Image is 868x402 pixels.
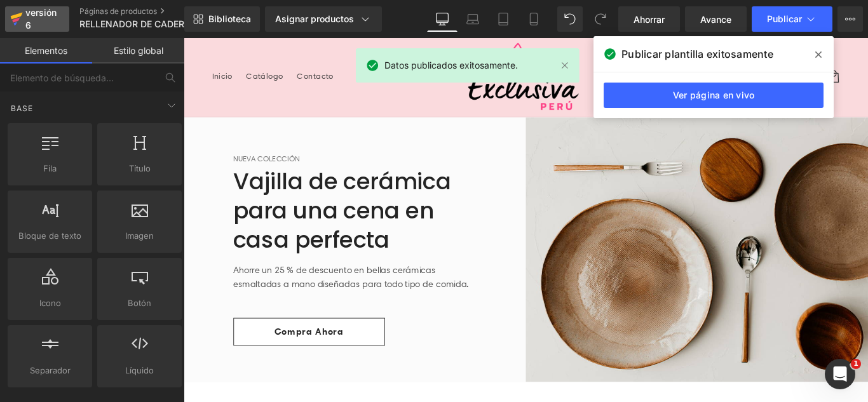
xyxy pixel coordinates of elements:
font: Título [129,163,151,173]
a: Tableta [488,6,519,32]
font: Base [11,104,33,113]
a: Nueva Biblioteca [184,6,260,32]
a: Ver página en vivo [604,83,824,108]
font: versión 6 [25,7,57,30]
font: Catálogo [71,37,112,48]
font: Icono [39,298,61,308]
font: Publicar plantilla exitosamente [621,48,773,60]
summary: Búsqueda [661,29,689,57]
font: Líquido [125,365,154,375]
font: Ahorrar [634,14,665,25]
button: Más [837,6,863,32]
a: De oficina [427,6,458,32]
a: Inicio [24,29,63,56]
a: Catálogo [63,29,120,56]
font: Fila [43,163,57,173]
a: Páginas de productos [79,6,226,17]
font: Ahorre un 25 % de descuento en bellas cerámicas esmaltadas a mano diseñadas para todo tipo de com... [56,255,321,282]
font: Estilo global [114,45,163,56]
font: Avance [700,14,731,25]
font: Páginas de productos [79,6,157,16]
font: Biblioteca [208,13,251,24]
img: Exclusiva Perú [318,5,445,81]
iframe: Chat en vivo de Intercom [825,359,855,389]
font: Datos publicados exitosamente. [384,60,518,70]
font: Nueva colección [56,130,131,140]
font: Vajilla de cerámica para una cena en casa perfecta [56,143,301,245]
a: Móvil [519,6,549,32]
font: 1 [853,359,858,368]
font: Ver página en vivo [673,90,755,100]
button: Deshacer [557,6,583,32]
button: Rehacer [588,6,613,32]
font: Inicio [32,37,55,48]
font: Imagen [125,231,154,241]
font: Contacto [127,37,168,48]
a: Compra ahora [56,314,226,345]
font: Asignar productos [275,13,354,24]
font: Bloque de texto [18,231,81,241]
font: Botón [128,298,151,308]
button: Publicar [752,6,832,32]
a: Avance [685,6,747,32]
font: Publicar [767,13,802,24]
font: RELLENADOR DE CADERA CORTO NORMAL 30-08 [79,18,296,29]
a: Computadora portátil [458,6,488,32]
a: Contacto [119,29,176,56]
font: Separador [30,365,71,375]
font: Compra ahora [102,323,180,336]
font: Elementos [25,45,67,56]
a: versión 6 [5,6,69,32]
